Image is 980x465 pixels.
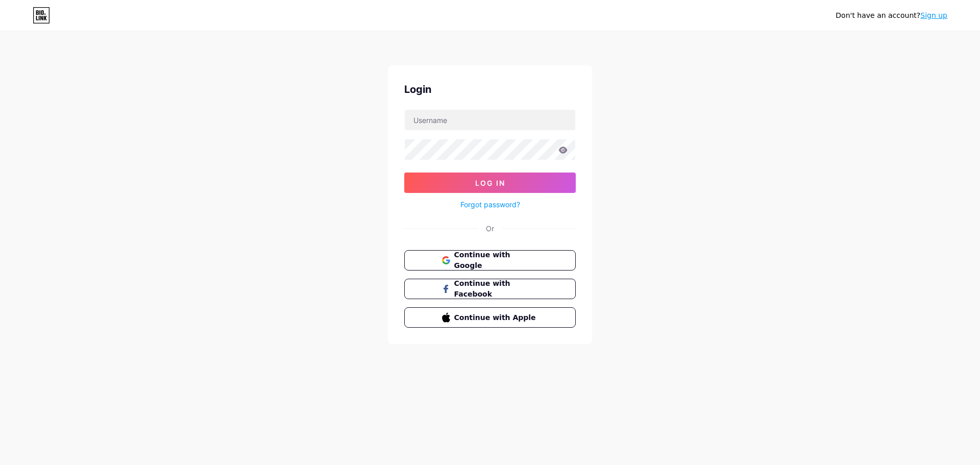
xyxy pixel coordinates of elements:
[836,10,947,21] div: Don't have an account?
[486,223,494,234] div: Or
[404,307,576,328] button: Continue with Apple
[460,199,520,210] a: Forgot password?
[404,82,576,97] div: Login
[405,110,575,130] input: Username
[454,250,538,271] span: Continue with Google
[454,312,538,323] span: Continue with Apple
[920,11,947,19] a: Sign up
[404,173,576,193] button: Log In
[475,179,505,187] span: Log In
[404,250,576,271] button: Continue with Google
[404,279,576,299] button: Continue with Facebook
[454,278,538,300] span: Continue with Facebook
